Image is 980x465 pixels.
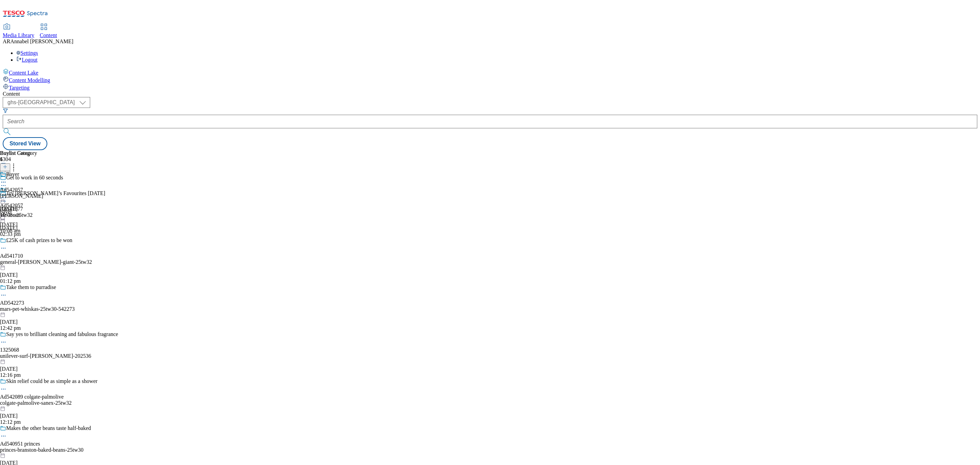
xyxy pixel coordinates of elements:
div: Makes the other beans taste half-baked [6,425,91,431]
a: Content Lake [3,68,977,76]
a: Content Modelling [3,76,977,83]
a: Targeting [3,83,977,91]
span: Content Modelling [9,77,50,83]
input: Search [3,115,977,128]
div: Content [3,91,977,97]
a: Media Library [3,24,34,38]
a: Logout [16,57,37,63]
svg: Search Filters [3,108,8,113]
span: AR [3,38,10,44]
span: Content Lake [9,70,38,76]
div: Skin relief could be as simple as a shower [6,378,97,384]
span: Content [40,32,57,38]
span: Media Library [3,32,34,38]
div: Bayer [6,171,19,177]
span: Targeting [9,85,30,91]
div: Try [PERSON_NAME]’s Favourites [DATE] [6,190,105,196]
button: Stored View [3,137,47,150]
a: Content [40,24,57,38]
div: £25K of cash prizes to be won [6,237,72,243]
a: Settings [16,50,38,56]
div: Take them to purradise [6,284,56,290]
div: Say yes to brilliant cleaning and fabulous fragrance [6,331,118,337]
span: Annabel [PERSON_NAME] [10,38,73,44]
